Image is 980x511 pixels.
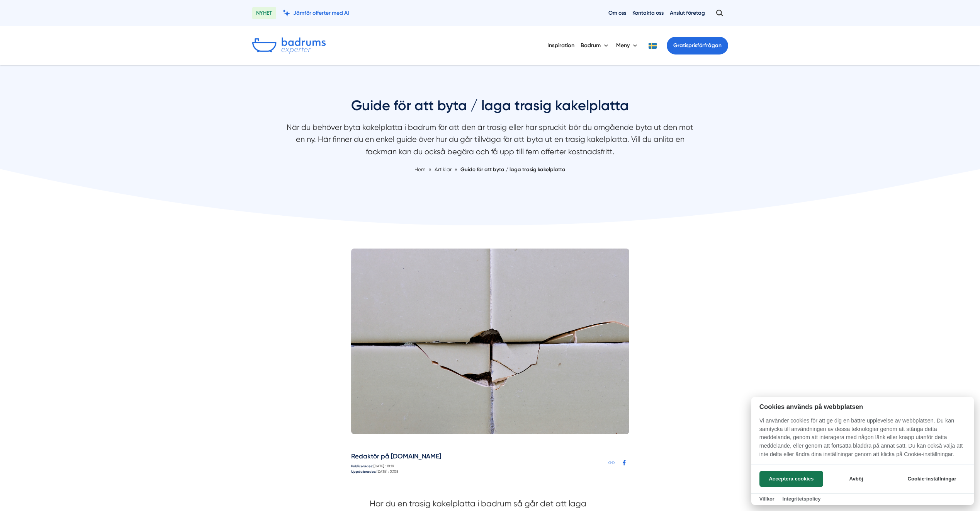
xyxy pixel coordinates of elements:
[751,417,974,464] p: Vi använder cookies för att ge dig en bättre upplevelse av webbplatsen. Du kan samtycka till anvä...
[898,471,966,487] button: Cookie-inställningar
[825,471,887,487] button: Avböj
[759,496,774,502] a: Villkor
[759,471,823,487] button: Acceptera cookies
[782,496,820,502] a: Integritetspolicy
[751,403,974,411] h2: Cookies används på webbplatsen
